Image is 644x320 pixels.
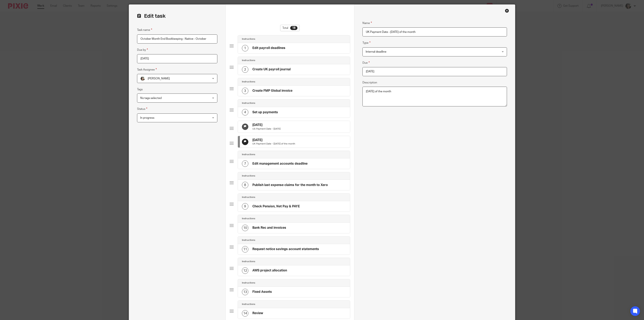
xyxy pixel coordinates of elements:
[242,37,255,41] h4: Instructions
[252,110,278,114] h4: Set up payments
[140,116,154,119] span: In progress
[137,48,148,52] label: Due by
[137,67,157,72] label: Task Assignee
[242,182,248,188] div: 8
[252,183,328,187] h4: Publish last expense claims for the month to Xero
[252,123,281,127] h4: [DATE]
[242,217,255,220] h4: Instructions
[366,50,386,53] span: Internal deadline
[137,28,152,32] label: Task name
[140,97,162,100] span: No tags selected
[242,109,248,115] div: 4
[242,102,255,105] h4: Instructions
[362,21,372,25] label: Name
[362,41,371,45] label: Type
[242,174,255,178] h4: Instructions
[252,67,291,72] h4: Create UK payroll journal
[242,203,248,210] div: 9
[242,281,255,285] h4: Instructions
[252,204,300,209] h4: Check Pension, Net Pay & PAYE
[140,76,145,81] img: barbara-raine-.jpg
[242,303,255,306] h4: Instructions
[242,310,248,317] div: 14
[362,81,377,85] label: Description
[242,160,248,167] div: 7
[362,60,370,65] label: Due
[242,289,248,295] div: 13
[242,225,248,231] div: 10
[252,127,281,131] p: US Payment Date - [DATE]
[252,162,308,166] h4: Edit management accounts deadline
[137,54,217,63] input: Pick a date
[252,247,319,251] h4: Request notice savings account statements
[252,142,295,145] p: UK Payment Date - [DATE] of the month
[252,138,295,142] h4: [DATE]
[290,26,297,30] div: 18
[242,88,248,94] div: 3
[148,77,170,80] span: [PERSON_NAME]
[252,311,263,315] h4: Review
[137,107,147,111] label: Status
[242,45,248,51] div: 1
[242,66,248,73] div: 2
[242,239,255,242] h4: Instructions
[252,226,286,230] h4: Bank Rec and invoices
[242,59,255,62] h4: Instructions
[252,46,285,50] h4: Edit payroll deadlines
[362,67,507,76] input: Pick a date
[242,153,255,156] h4: Instructions
[252,290,272,294] h4: Fixed Assets
[137,87,143,91] label: Tags
[137,13,217,20] h2: Edit task
[252,268,287,273] h4: AWS project allocation
[280,25,300,31] div: Total
[242,267,248,274] div: 12
[242,196,255,199] h4: Instructions
[242,260,255,263] h4: Instructions
[252,89,292,93] h4: Create FMP Global invoice
[505,9,509,13] div: Close this dialog window
[242,246,248,252] div: 11
[242,80,255,83] h4: Instructions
